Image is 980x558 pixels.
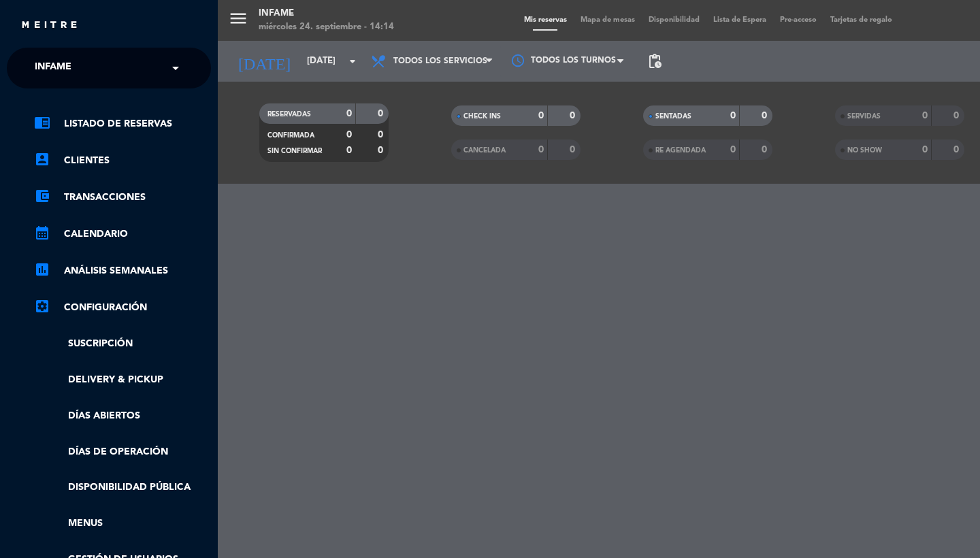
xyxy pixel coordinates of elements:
a: calendar_monthCalendario [34,226,211,242]
span: Infame [35,54,71,82]
a: Menus [34,516,211,531]
a: Suscripción [34,336,211,352]
a: account_boxClientes [34,152,211,169]
a: Configuración [34,299,211,316]
a: chrome_reader_modeListado de Reservas [34,116,211,132]
img: MEITRE [20,20,78,31]
a: account_balance_walletTransacciones [34,189,211,206]
a: Días de Operación [34,444,211,460]
i: settings_applications [34,298,50,314]
a: Delivery & Pickup [34,372,211,388]
i: assessment [34,261,50,278]
a: assessmentANÁLISIS SEMANALES [34,263,211,279]
a: Disponibilidad pública [34,480,211,495]
i: calendar_month [34,225,50,241]
i: account_box [34,151,50,167]
i: chrome_reader_mode [34,114,50,131]
a: Días abiertos [34,408,211,424]
i: account_balance_wallet [34,188,50,204]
